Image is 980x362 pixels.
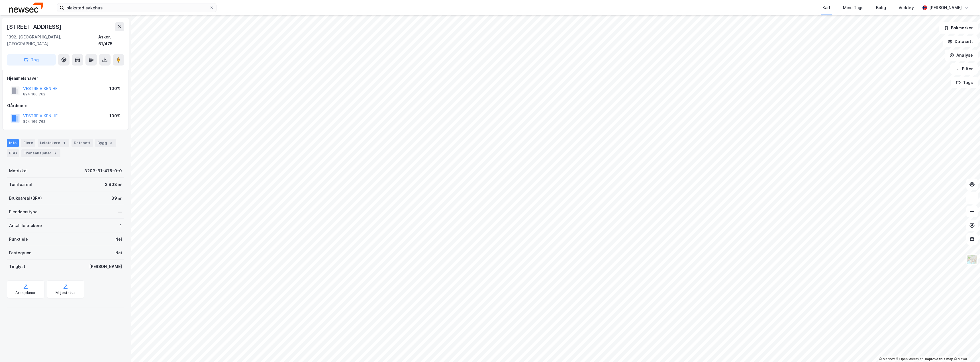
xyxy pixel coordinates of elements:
img: Z [967,254,977,265]
div: Arealplaner [15,291,36,295]
div: Hjemmelshaver [7,75,124,82]
img: newsec-logo.f6e21ccffca1b3a03d2d.png [9,3,43,13]
button: Tags [951,77,978,88]
div: Tinglyst [9,263,25,270]
div: Bolig [876,4,886,11]
div: Verktøy [899,4,914,11]
div: Kart [822,4,830,11]
a: OpenStreetMap [896,357,924,361]
div: Nei [115,249,122,256]
div: [STREET_ADDRESS] [7,22,63,31]
div: 1392, [GEOGRAPHIC_DATA], [GEOGRAPHIC_DATA] [7,34,98,47]
div: Bruksareal (BRA) [9,195,42,202]
div: 100% [109,85,121,92]
div: 2 [52,150,58,156]
div: Matrikkel [9,167,28,174]
div: Antall leietakere [9,222,42,229]
div: 894 166 762 [23,119,45,124]
div: Info [7,139,19,147]
div: — [118,208,122,215]
div: Miljøstatus [56,291,75,295]
div: 894 166 762 [23,92,45,97]
div: 100% [109,113,121,119]
div: Asker, 61/475 [98,34,124,47]
div: 1 [61,140,67,146]
iframe: Chat Widget [952,335,980,362]
div: Datasett [72,139,93,147]
div: Leietakere [38,139,69,147]
div: ESG [7,149,19,157]
button: Datasett [943,36,978,47]
button: Tag [7,54,56,66]
div: 3 908 ㎡ [105,181,122,188]
div: 1 [120,222,122,229]
div: Bygg [95,139,116,147]
div: Kontrollprogram for chat [952,335,980,362]
button: Analyse [945,50,978,61]
div: Eiendomstype [9,208,38,215]
div: Gårdeiere [7,102,124,109]
div: Festegrunn [9,249,31,256]
div: 3 [108,140,114,146]
div: [PERSON_NAME] [929,4,962,11]
div: Eiere [21,139,35,147]
a: Improve this map [925,357,953,361]
div: Punktleie [9,236,28,243]
div: 3203-61-475-0-0 [84,167,122,174]
a: Mapbox [879,357,895,361]
div: Tomteareal [9,181,32,188]
input: Søk på adresse, matrikkel, gårdeiere, leietakere eller personer [64,3,209,12]
button: Filter [950,63,978,75]
div: Mine Tags [843,4,863,11]
div: Transaksjoner [21,149,60,157]
div: Nei [115,236,122,243]
button: Bokmerker [939,22,978,34]
div: 39 ㎡ [111,195,122,202]
div: [PERSON_NAME] [89,263,122,270]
